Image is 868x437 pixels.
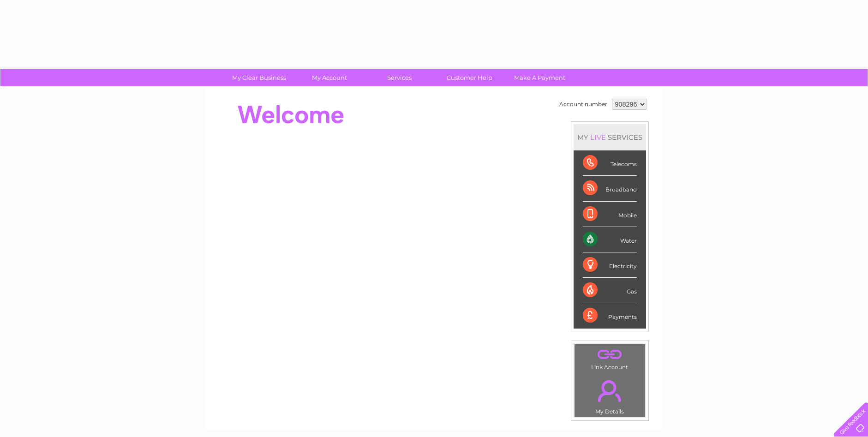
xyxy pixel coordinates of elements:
[431,69,508,86] a: Customer Help
[583,202,637,227] div: Mobile
[583,303,637,328] div: Payments
[577,375,643,407] a: .
[557,96,610,112] td: Account number
[583,278,637,303] div: Gas
[574,344,646,373] td: Link Account
[588,133,608,142] div: LIVE
[583,227,637,252] div: Water
[577,347,643,363] a: .
[221,69,297,86] a: My Clear Business
[361,69,437,86] a: Services
[502,69,578,86] a: Make A Payment
[583,252,637,278] div: Electricity
[583,176,637,201] div: Broadband
[574,124,646,150] div: MY SERVICES
[583,150,637,176] div: Telecoms
[574,372,646,418] td: My Details
[291,69,367,86] a: My Account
